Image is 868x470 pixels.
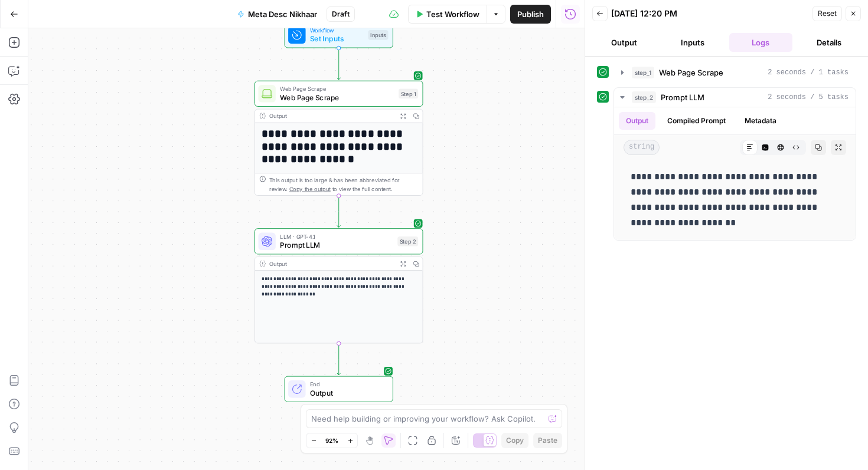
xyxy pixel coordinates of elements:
[310,387,384,398] span: Output
[254,22,423,48] div: WorkflowSet InputsInputs
[510,5,551,24] button: Publish
[659,67,723,78] span: Web Page Scrape
[538,435,557,446] span: Paste
[818,8,837,19] span: Reset
[426,8,479,20] span: Test Workflow
[506,435,524,446] span: Copy
[812,6,842,21] button: Reset
[768,92,849,103] span: 2 seconds / 5 tasks
[280,232,393,241] span: LLM · GPT-4.1
[325,436,338,445] span: 92%
[269,259,393,268] div: Output
[280,240,393,251] span: Prompt LLM
[797,33,861,52] button: Details
[661,33,725,52] button: Inputs
[661,91,704,103] span: Prompt LLM
[337,196,341,227] g: Edge from step_1 to step_2
[337,343,341,374] g: Edge from step_2 to end
[614,107,856,240] div: 2 seconds / 5 tasks
[310,26,364,35] span: Workflow
[368,30,388,40] div: Inputs
[337,48,341,79] g: Edge from start to step_1
[332,9,350,19] span: Draft
[254,376,423,402] div: EndOutput
[614,88,856,107] button: 2 seconds / 5 tasks
[269,176,418,193] div: This output is too large & has been abbreviated for review. to view the full content.
[619,112,655,130] button: Output
[614,63,856,82] button: 2 seconds / 1 tasks
[632,91,656,103] span: step_2
[397,236,418,246] div: Step 2
[399,89,418,99] div: Step 1
[768,67,849,78] span: 2 seconds / 1 tasks
[280,84,394,93] span: Web Page Scrape
[624,140,660,155] span: string
[248,8,317,20] span: Meta Desc Nikhaar
[310,380,384,389] span: End
[533,433,562,448] button: Paste
[501,433,528,448] button: Copy
[729,33,793,52] button: Logs
[230,5,324,24] button: Meta Desc Nikhaar
[269,111,393,120] div: Output
[738,112,784,130] button: Metadata
[408,5,487,24] button: Test Workflow
[632,67,654,78] span: step_1
[517,8,544,20] span: Publish
[660,112,733,130] button: Compiled Prompt
[310,34,364,44] span: Set Inputs
[592,33,656,52] button: Output
[280,92,394,103] span: Web Page Scrape
[289,185,331,192] span: Copy the output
